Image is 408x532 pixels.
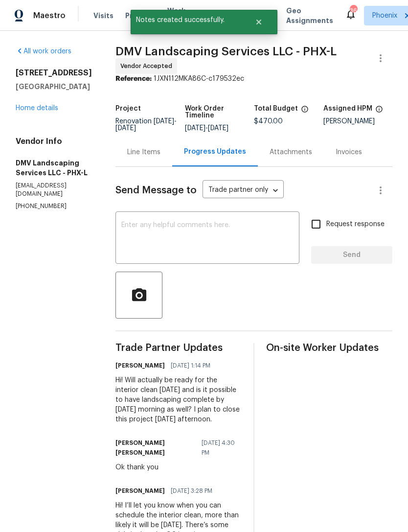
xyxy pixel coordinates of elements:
b: Reference: [115,75,152,82]
span: $470.00 [254,118,283,125]
button: Close [243,12,275,32]
h5: Total Budget [254,105,298,112]
p: [PHONE_NUMBER] [16,202,92,210]
h5: Project [115,105,141,112]
span: Request response [326,219,385,230]
span: Work Orders [167,6,192,25]
span: [DATE] [115,125,136,132]
span: Vendor Accepted [120,61,176,71]
div: 36 [350,6,357,16]
span: Visits [93,11,113,21]
span: Maestro [33,11,66,21]
span: Geo Assignments [286,6,333,25]
h6: [PERSON_NAME] [115,361,165,370]
span: Phoenix [372,11,397,21]
h5: [GEOGRAPHIC_DATA] [16,82,92,92]
span: Trade Partner Updates [115,343,242,353]
h4: Vendor Info [16,137,92,146]
div: Ok thank you [115,463,242,472]
h5: DMV Landscaping Services LLC - PHX-L [16,158,92,178]
span: The total cost of line items that have been proposed by Opendoor. This sum includes line items th... [301,105,309,118]
div: Invoices [336,147,362,157]
span: [DATE] [208,125,228,132]
span: [DATE] 1:14 PM [171,361,210,370]
span: Projects [125,11,156,21]
div: Progress Updates [184,147,246,157]
div: Line Items [127,147,160,157]
span: DMV Landscaping Services LLC - PHX-L [115,46,337,57]
div: Hi! Will actually be ready for the interior clean [DATE] and is it possible to have landscaping c... [115,375,242,424]
div: Trade partner only [203,183,284,199]
h5: Work Order Timeline [185,105,254,119]
div: 1JXN112MKA86C-c179532ec [115,74,392,84]
span: On-site Worker Updates [266,343,392,353]
h5: Assigned HPM [323,105,372,112]
span: [DATE] [185,125,205,132]
span: Send Message to [115,185,197,195]
a: Home details [16,105,58,112]
a: All work orders [16,48,71,55]
h6: [PERSON_NAME] [PERSON_NAME] [115,438,196,458]
p: [EMAIL_ADDRESS][DOMAIN_NAME] [16,182,92,198]
h2: [STREET_ADDRESS] [16,68,92,78]
span: The hpm assigned to this work order. [375,105,383,118]
span: [DATE] [154,118,174,125]
div: Attachments [270,147,312,157]
span: Renovation [115,118,177,132]
div: [PERSON_NAME] [323,118,393,125]
span: [DATE] 3:28 PM [171,486,212,496]
span: Notes created successfully. [131,10,243,30]
span: - [185,125,228,132]
h6: [PERSON_NAME] [115,486,165,496]
span: [DATE] 4:30 PM [202,438,236,458]
span: - [115,118,177,132]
